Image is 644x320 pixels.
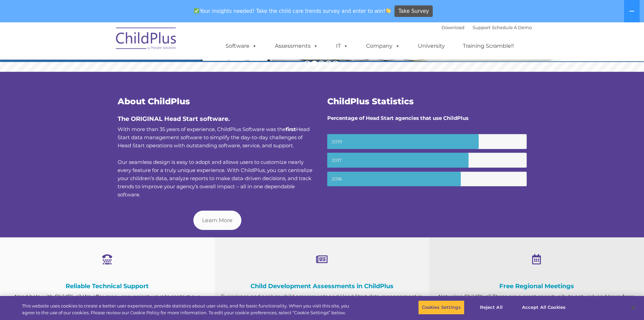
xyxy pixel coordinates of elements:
a: Company [359,39,407,53]
strong: Percentage of Head Start agencies that use ChildPlus [327,115,469,121]
font: | [442,25,532,30]
button: Cookies Settings [418,300,464,315]
span: With more than 35 years of experience, ChildPlus Software was the Head Start data management soft... [118,126,310,149]
span: The ORIGINAL Head Start software. [118,115,230,123]
a: University [411,39,452,53]
p: Need help with ChildPlus? We offer many convenient ways to contact our amazing Tech Support repre... [5,293,210,317]
small: 2017 [327,153,527,168]
span: Free Regional Meetings [499,282,574,290]
a: Take Survey [395,5,433,17]
a: IT [329,39,355,53]
span: Child Development Assessments in ChildPlus [251,282,393,290]
p: Not using ChildPlus? These are a great opportunity to network and learn from ChildPlus users. Fin... [434,293,639,309]
span: About ChildPlus [118,96,190,106]
a: Schedule A Demo [492,25,532,30]
span: Our seamless design is easy to adopt and allows users to customize nearly every feature for a tru... [118,159,312,198]
span: Your insights needed! Take the child care trends survey and enter to win! [191,4,394,18]
a: Training Scramble!! [456,39,521,53]
a: Learn More [193,211,241,230]
small: 2016 [327,172,527,187]
button: Close [626,300,641,315]
button: Accept All Cookies [518,300,569,315]
button: Reject All [470,300,512,315]
img: ChildPlus by Procare Solutions [113,23,180,57]
a: Download [442,25,464,30]
a: Assessments [268,39,325,53]
span: ChildPlus Statistics [327,96,414,106]
span: Take Survey [399,5,429,17]
img: 👏 [386,8,391,13]
img: ✅ [194,8,199,13]
small: 2019 [327,134,527,149]
b: first [286,126,296,132]
span: Reliable Technical Support [66,282,149,290]
a: Software [219,39,264,53]
p: Experience and analyze child assessments and Head Start data management in one system with zero c... [220,293,424,317]
a: Support [473,25,491,30]
div: This website uses cookies to create a better user experience, provide statistics about user visit... [22,303,354,316]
